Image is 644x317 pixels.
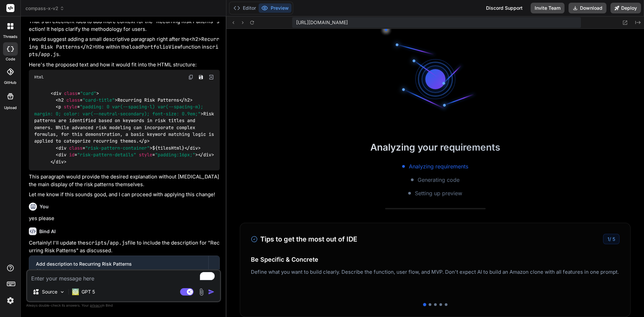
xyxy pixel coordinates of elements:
[129,44,180,50] code: loadPortfolioView
[34,104,206,117] span: < = >
[29,61,220,69] p: Here's the proposed text and how it would fit into the HTML structure:
[203,152,211,158] span: div
[610,3,641,13] button: Deploy
[29,191,220,199] p: Let me know if this sounds good, and I can proceed with applying this change!
[418,176,460,184] span: Generating code
[83,97,115,103] span: "card-title"
[80,90,96,96] span: "card"
[56,145,152,151] span: < = >
[29,256,208,278] button: Add description to Recurring Risk PatternsClick to open Workbench
[40,203,49,210] h6: You
[36,261,202,267] div: Add description to Recurring Risk Patterns
[26,302,221,309] p: Always double-check its answers. Your in Bind
[39,228,56,235] h6: Bind AI
[56,97,117,103] span: < = >
[198,152,214,158] span: </ >
[64,90,77,96] span: class
[296,19,348,26] span: [URL][DOMAIN_NAME]
[69,152,74,158] span: id
[190,145,198,151] span: div
[482,3,527,13] div: Discord Support
[29,18,220,33] p: That's an excellent idea to add more context for the "Recurring Risk Patterns" section! It helps ...
[29,36,219,50] code: <h2>Recurring Risk Patterns</h2>
[66,97,80,103] span: class
[50,159,66,165] span: </ >
[155,152,195,158] span: "padding:16px;"
[58,145,66,151] span: div
[4,80,16,86] label: GitHub
[53,90,61,96] span: div
[144,138,147,144] span: p
[34,74,44,80] span: Html
[90,303,102,307] span: privacy
[29,36,220,58] p: I would suggest adding a small descriptive paragraph right after the title within the function in .
[59,289,65,295] img: Pick Models
[415,189,462,197] span: Setting up preview
[29,173,220,188] p: This paragraph would provide the desired explanation without [MEDICAL_DATA] the main display of t...
[607,236,609,242] span: 1
[56,159,64,165] span: div
[34,90,217,165] code: Recurring Risk Patterns Risk patterns are identified based on keywords in risk titles and owners....
[58,152,66,158] span: div
[603,234,620,244] div: /
[208,288,215,295] img: icon
[188,74,194,80] img: copy
[5,295,16,306] img: settings
[251,255,620,264] h4: Be Specific & Concrete
[3,34,17,40] label: threads
[569,3,606,13] button: Download
[64,104,77,110] span: style
[58,97,64,103] span: h2
[86,240,128,246] code: scripts/app.js
[251,234,357,244] h3: Tips to get the most out of IDE
[29,215,220,222] p: yes please
[259,3,291,13] button: Preview
[56,152,198,158] span: < = = >
[25,5,64,12] span: compass-x-v2
[29,239,220,254] p: Certainly! I'll update the file to include the description for "Recurring Risk Patterns" as discu...
[139,138,150,144] span: </ >
[36,268,202,273] div: Click to open Workbench
[69,145,83,151] span: class
[72,288,79,295] img: GPT 5
[184,145,201,151] span: </ >
[409,162,468,170] span: Analyzing requirements
[42,288,57,295] p: Source
[531,3,565,13] button: Invite Team
[196,72,206,82] button: Save file
[4,105,17,111] label: Upload
[77,152,136,158] span: "risk-pattern-details"
[85,145,150,151] span: "risk-pattern-container"
[226,140,644,154] h2: Analyzing your requirements
[51,90,99,96] span: < = >
[139,152,152,158] span: style
[612,236,615,242] span: 5
[34,104,206,117] span: "padding: 0 var(--spacing-l) var(--spacing-m); margin: 0; color: var(--neutral-secondary); font-s...
[82,288,95,295] p: GPT 5
[6,56,15,62] label: code
[27,270,220,282] textarea: To enrich screen reader interactions, please activate Accessibility in Grammarly extension settings
[58,104,61,110] span: p
[231,3,259,13] button: Editor
[208,74,214,80] img: Open in Browser
[198,288,205,296] img: attachment
[179,97,193,103] span: </ >
[184,97,190,103] span: h2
